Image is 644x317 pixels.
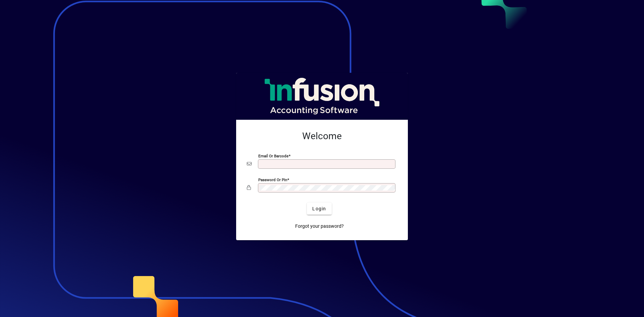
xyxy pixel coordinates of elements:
[258,154,288,158] mat-label: Email or Barcode
[292,220,346,232] a: Forgot your password?
[295,223,344,230] span: Forgot your password?
[258,177,287,182] mat-label: Password or Pin
[307,203,331,215] button: Login
[247,130,397,142] h2: Welcome
[312,205,326,212] span: Login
